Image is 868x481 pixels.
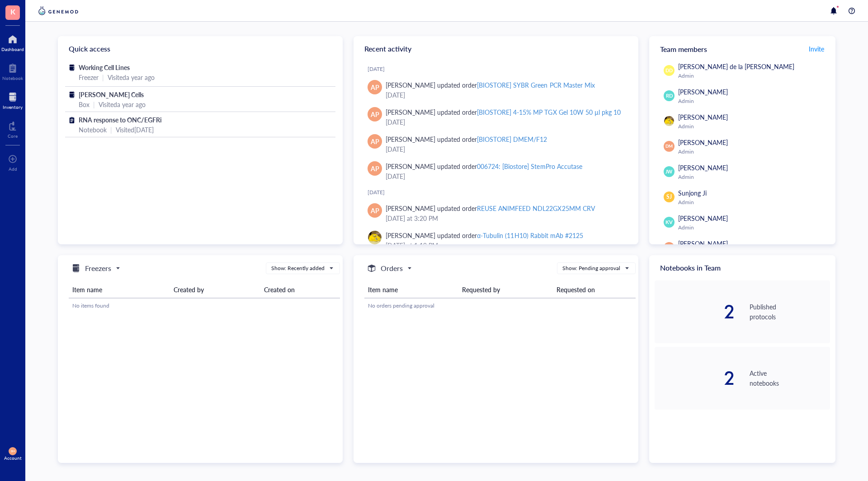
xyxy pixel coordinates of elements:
[368,189,631,196] div: [DATE]
[665,168,673,175] span: JW
[678,87,728,96] span: [PERSON_NAME]
[79,63,130,72] span: Working Cell Lines
[260,281,340,298] th: Created on
[58,36,343,61] div: Quick access
[386,161,582,171] div: [PERSON_NAME] updated order
[170,281,260,298] th: Created by
[361,158,631,185] a: AP[PERSON_NAME] updated order006724: [Biostore] StemPro Accutase[DATE]
[477,204,594,213] div: REUSE ANIMFEED NDL22GX25MM CRV
[649,255,835,280] div: Notebooks in Team
[664,116,674,126] img: da48f3c6-a43e-4a2d-aade-5eac0d93827f.jpeg
[678,62,794,71] span: [PERSON_NAME] de la [PERSON_NAME]
[678,188,707,197] span: Sunjong Ji
[678,214,728,223] span: [PERSON_NAME]
[809,44,824,53] span: Invite
[386,80,595,90] div: [PERSON_NAME] updated order
[678,148,826,155] div: Admin
[361,227,631,254] a: [PERSON_NAME] updated orderα-Tubulin (11H10) Rabbit mAb #2125[DATE] at 1:19 PM
[666,243,673,252] span: AP
[666,193,672,201] span: SJ
[2,61,23,81] a: Notebook
[371,163,379,173] span: AP
[10,6,15,17] span: K
[649,36,835,61] div: Team members
[678,224,826,231] div: Admin
[750,368,830,388] div: Active notebooks
[361,131,631,158] a: AP[PERSON_NAME] updated order[BIOSTORE] DMEM/F12[DATE]
[3,104,23,110] div: Inventory
[9,166,17,172] div: Add
[386,144,624,154] div: [DATE]
[808,42,825,56] button: Invite
[1,47,24,52] div: Dashboard
[678,138,728,147] span: [PERSON_NAME]
[386,203,595,213] div: [PERSON_NAME] updated order
[79,115,162,124] span: RNA response to ONC/EGFRi
[361,103,631,131] a: AP[PERSON_NAME] updated order[BIOSTORE] 4-15% MP TGX Gel 10W 50 µl pkg 10[DATE]
[678,199,826,206] div: Admin
[678,123,826,130] div: Admin
[477,135,547,144] div: [BIOSTORE] DMEM/F12
[3,90,23,110] a: Inventory
[85,263,111,274] h5: Freezers
[364,281,458,298] th: Item name
[381,263,403,274] h5: Orders
[361,200,631,227] a: AP[PERSON_NAME] updated orderREUSE ANIMFEED NDL22GX25MM CRV[DATE] at 3:20 PM
[665,92,673,100] span: RD
[79,72,99,82] div: Freezer
[368,302,632,310] div: No orders pending approval
[665,219,672,226] span: KV
[368,65,631,73] div: [DATE]
[655,369,735,387] div: 2
[110,125,112,135] div: |
[8,119,18,139] a: Core
[678,239,728,248] span: [PERSON_NAME]
[371,205,379,215] span: AP
[678,72,826,79] div: Admin
[678,173,826,181] div: Admin
[386,90,624,100] div: [DATE]
[386,117,624,127] div: [DATE]
[2,75,23,81] div: Notebook
[72,302,336,310] div: No items found
[79,99,90,109] div: Box
[562,264,620,272] div: Show: Pending approval
[458,281,552,298] th: Requested by
[665,143,673,149] span: DM
[69,281,170,298] th: Item name
[678,163,728,172] span: [PERSON_NAME]
[386,213,624,223] div: [DATE] at 3:20 PM
[678,112,728,121] span: [PERSON_NAME]
[477,107,620,117] div: [BIOSTORE] 4-15% MP TGX Gel 10W 50 µl pkg 10
[8,133,18,139] div: Core
[371,136,379,146] span: AP
[553,281,636,298] th: Requested on
[371,82,379,92] span: AP
[116,125,154,135] div: Visited [DATE]
[354,36,638,61] div: Recent activity
[386,134,547,144] div: [PERSON_NAME] updated order
[36,5,80,16] img: genemod-logo
[371,109,379,119] span: AP
[386,107,621,117] div: [PERSON_NAME] updated order
[79,125,107,135] div: Notebook
[678,98,826,105] div: Admin
[79,90,144,99] span: [PERSON_NAME] Cells
[10,449,15,453] span: DM
[361,76,631,103] a: AP[PERSON_NAME] updated order[BIOSTORE] SYBR Green PCR Master Mix[DATE]
[271,264,325,272] div: Show: Recently added
[4,455,22,461] div: Account
[750,302,830,322] div: Published protocols
[477,80,594,89] div: [BIOSTORE] SYBR Green PCR Master Mix
[655,303,735,321] div: 2
[99,99,146,109] div: Visited a year ago
[102,72,104,82] div: |
[665,67,673,74] span: DD
[108,72,155,82] div: Visited a year ago
[93,99,95,109] div: |
[386,171,624,181] div: [DATE]
[477,162,582,171] div: 006724: [Biostore] StemPro Accutase
[1,32,24,52] a: Dashboard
